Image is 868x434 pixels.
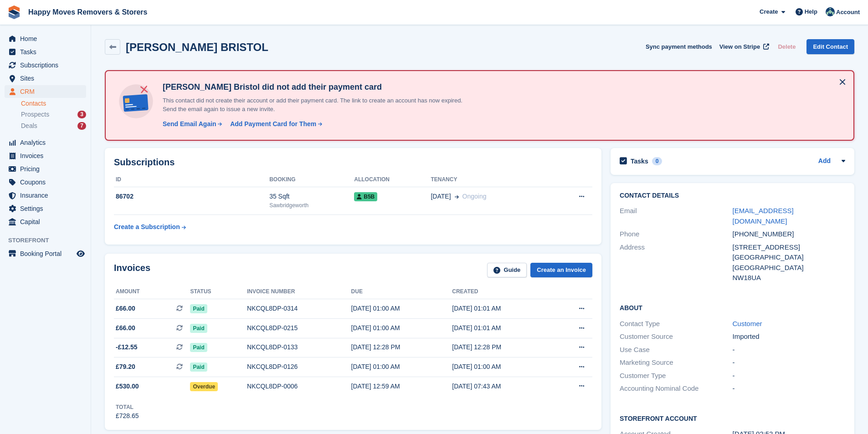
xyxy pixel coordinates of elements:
[77,111,86,118] div: 3
[159,96,478,114] p: This contact did not create their account or add their payment card. The link to create an accoun...
[452,323,553,333] div: [DATE] 01:01 AM
[351,285,452,299] th: Due
[20,202,75,215] span: Settings
[733,383,845,394] div: -
[20,85,75,98] span: CRM
[247,342,351,352] div: NKCQL8DP-0133
[733,242,845,253] div: [STREET_ADDRESS]
[5,85,86,98] a: menu
[126,41,268,53] h2: [PERSON_NAME] BRISTOL
[733,252,845,263] div: [GEOGRAPHIC_DATA]
[269,173,354,187] th: Booking
[7,5,21,19] img: stora-icon-8386f47178a22dfd0bd8f6a31ec36ba5ce8667c1dd55bd0f319d3a0aa187defe.svg
[620,229,732,240] div: Phone
[646,39,712,54] button: Sync payment methods
[163,119,216,129] div: Send Email Again
[354,173,431,187] th: Allocation
[20,59,75,71] span: Subscriptions
[247,382,351,391] div: NKCQL8DP-0006
[5,215,86,228] a: menu
[114,222,180,232] div: Create a Subscription
[116,411,139,421] div: £728.65
[431,173,551,187] th: Tenancy
[20,176,75,189] span: Coupons
[114,192,269,201] div: 86702
[190,324,207,333] span: Paid
[20,163,75,175] span: Pricing
[774,39,799,54] button: Delete
[21,110,86,119] a: Prospects 3
[114,157,592,168] h2: Subscriptions
[230,119,316,129] div: Add Payment Card for Them
[247,362,351,372] div: NKCQL8DP-0126
[5,136,86,149] a: menu
[116,323,135,333] span: £66.00
[452,342,553,352] div: [DATE] 12:28 PM
[114,173,269,187] th: ID
[269,201,354,209] div: Sawbridgeworth
[116,304,135,313] span: £66.00
[452,304,553,313] div: [DATE] 01:01 AM
[487,263,527,278] a: Guide
[5,163,86,175] a: menu
[716,39,771,54] a: View on Stripe
[20,247,75,260] span: Booking Portal
[20,46,75,58] span: Tasks
[452,362,553,372] div: [DATE] 01:00 AM
[20,189,75,202] span: Insurance
[760,7,778,16] span: Create
[351,304,452,313] div: [DATE] 01:00 AM
[116,342,137,352] span: -£12.55
[620,371,732,381] div: Customer Type
[190,382,218,391] span: Overdue
[620,332,732,342] div: Customer Source
[5,59,86,71] a: menu
[620,414,845,423] h2: Storefront Account
[620,303,845,312] h2: About
[8,236,91,245] span: Storefront
[21,122,37,130] span: Deals
[631,157,648,165] h2: Tasks
[351,362,452,372] div: [DATE] 01:00 AM
[5,32,86,45] a: menu
[247,304,351,313] div: NKCQL8DP-0314
[25,5,151,20] a: Happy Moves Removers & Storers
[190,363,207,372] span: Paid
[351,323,452,333] div: [DATE] 01:00 AM
[20,72,75,85] span: Sites
[452,285,553,299] th: Created
[20,136,75,149] span: Analytics
[5,202,86,215] a: menu
[351,342,452,352] div: [DATE] 12:28 PM
[20,149,75,162] span: Invoices
[21,99,86,108] a: Contacts
[114,263,150,278] h2: Invoices
[733,273,845,283] div: NW18UA
[5,72,86,85] a: menu
[733,345,845,355] div: -
[5,46,86,58] a: menu
[226,119,323,129] a: Add Payment Card for Them
[620,319,732,329] div: Contact Type
[652,157,663,165] div: 0
[818,156,831,167] a: Add
[530,263,592,278] a: Create an Invoice
[733,207,794,225] a: [EMAIL_ADDRESS][DOMAIN_NAME]
[452,382,553,391] div: [DATE] 07:43 AM
[75,248,86,259] a: Preview store
[5,189,86,202] a: menu
[20,215,75,228] span: Capital
[114,285,190,299] th: Amount
[805,7,817,16] span: Help
[836,8,860,17] span: Account
[190,304,207,313] span: Paid
[190,343,207,352] span: Paid
[620,242,732,283] div: Address
[247,285,351,299] th: Invoice number
[462,193,487,200] span: Ongoing
[806,39,854,54] a: Edit Contact
[733,357,845,368] div: -
[620,345,732,355] div: Use Case
[620,383,732,394] div: Accounting Nominal Code
[20,32,75,45] span: Home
